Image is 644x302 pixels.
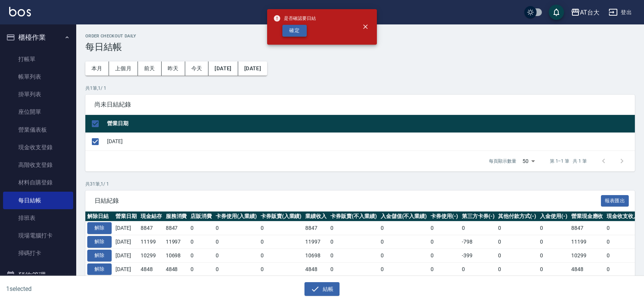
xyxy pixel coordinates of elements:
a: 帳單列表 [3,68,73,86]
td: 0 [496,262,538,276]
td: 11997 [303,235,328,249]
td: 8847 [303,221,328,235]
th: 業績收入 [303,212,328,221]
img: Logo [9,7,31,16]
button: 解除 [87,236,112,248]
div: AT台大 [580,8,599,17]
td: 0 [429,235,460,249]
th: 現金收支收入 [605,212,641,221]
th: 其他付款方式(-) [496,212,538,221]
td: 4848 [164,262,189,276]
td: 0 [189,235,214,249]
td: 0 [259,262,304,276]
p: 每頁顯示數量 [489,158,516,165]
button: 前天 [138,61,162,76]
th: 卡券使用(-) [429,212,460,221]
td: 10698 [303,249,328,262]
td: 0 [605,262,641,276]
td: 11199 [569,235,605,249]
button: [DATE] [208,61,238,76]
a: 報表匯出 [601,197,629,204]
a: 現場電腦打卡 [3,227,73,244]
a: 掃碼打卡 [3,244,73,262]
td: 4848 [569,262,605,276]
td: 0 [379,221,429,235]
h6: 1 selected [6,284,160,294]
button: 櫃檯作業 [3,27,73,47]
a: 打帳單 [3,50,73,68]
td: 0 [189,262,214,276]
button: [DATE] [238,61,267,76]
th: 營業現金應收 [569,212,605,221]
td: 4848 [303,262,328,276]
td: 10698 [164,249,189,262]
td: 0 [429,221,460,235]
a: 座位開單 [3,103,73,121]
span: 是否確認要日結 [273,15,316,22]
td: 8847 [569,221,605,235]
th: 解除日結 [85,212,114,221]
td: 0 [460,221,497,235]
th: 卡券販賣(入業績) [259,212,304,221]
td: 0 [429,262,460,276]
p: 共 1 筆, 1 / 1 [85,85,635,92]
button: 確定 [282,25,307,37]
td: -399 [460,249,497,262]
td: 4848 [139,262,164,276]
td: 0 [538,249,569,262]
td: [DATE] [114,262,139,276]
td: 11199 [139,235,164,249]
td: 0 [460,262,497,276]
a: 排班表 [3,209,73,227]
td: [DATE] [114,221,139,235]
button: 解除 [87,222,112,234]
td: 0 [214,235,259,249]
td: 0 [189,249,214,262]
button: 解除 [87,263,112,275]
td: 11997 [164,235,189,249]
td: 8847 [164,221,189,235]
h3: 每日結帳 [85,42,635,52]
button: 今天 [185,61,209,76]
th: 入金儲值(不入業績) [379,212,429,221]
p: 共 31 筆, 1 / 1 [85,181,635,187]
td: 8847 [139,221,164,235]
td: 0 [214,221,259,235]
a: 現金收支登錄 [3,139,73,156]
button: 本月 [85,61,109,76]
div: 50 [519,151,538,171]
td: 0 [605,235,641,249]
th: 第三方卡券(-) [460,212,497,221]
button: save [549,5,564,20]
td: 0 [328,221,379,235]
td: 0 [214,262,259,276]
td: 0 [328,262,379,276]
td: 0 [538,221,569,235]
button: close [357,18,374,35]
th: 卡券使用(入業績) [214,212,259,221]
span: 日結紀錄 [95,197,601,205]
th: 入金使用(-) [538,212,569,221]
button: 報表匯出 [601,195,629,207]
a: 高階收支登錄 [3,156,73,174]
td: 0 [605,249,641,262]
button: 解除 [87,250,112,262]
h2: Order checkout daily [85,34,635,39]
button: 昨天 [162,61,185,76]
td: 0 [214,249,259,262]
button: 結帳 [304,282,340,296]
td: 0 [328,249,379,262]
td: 0 [496,249,538,262]
td: 0 [379,235,429,249]
td: 0 [605,221,641,235]
th: 現金結存 [139,212,164,221]
td: 0 [259,249,304,262]
button: 上個月 [109,61,138,76]
td: [DATE] [105,132,635,150]
td: 0 [379,249,429,262]
th: 營業日期 [114,212,139,221]
td: 0 [259,221,304,235]
td: 0 [189,221,214,235]
td: 10299 [569,249,605,262]
td: 0 [538,235,569,249]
